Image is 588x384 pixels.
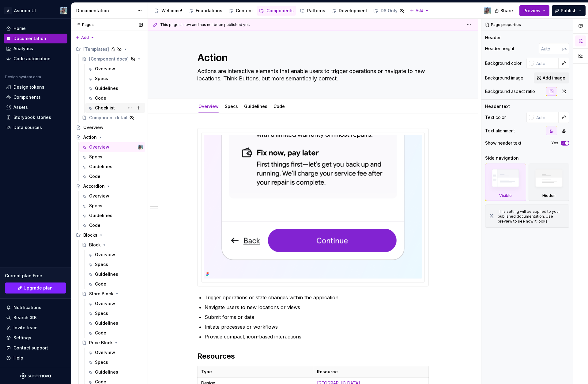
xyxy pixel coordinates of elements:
[408,6,431,15] button: Add
[160,22,250,27] span: This page is new and has not been published yet.
[4,24,67,33] a: Home
[85,328,145,338] a: Code
[205,333,429,340] p: Provide compact, icon-based interactions
[79,172,145,181] a: Code
[89,56,129,62] div: [Component docs]
[329,6,370,16] a: Development
[89,154,102,160] div: Specs
[485,140,521,146] div: Show header text
[85,357,145,367] a: Specs
[225,104,238,109] a: Specs
[95,261,108,268] div: Specs
[4,54,67,64] a: Code automation
[89,193,109,199] div: Overview
[499,193,512,198] div: Visible
[13,84,44,90] div: Design tokens
[561,8,577,14] span: Publish
[197,351,429,361] h2: Resources
[4,303,67,312] button: Notifications
[79,220,145,230] a: Code
[4,113,67,122] a: Storybook stories
[13,114,51,120] div: Storybook stories
[95,310,108,316] div: Specs
[14,8,36,14] div: Asurion UI
[271,100,287,113] div: Code
[198,104,219,109] a: Overview
[485,114,506,120] div: Text color
[196,100,221,113] div: Overview
[89,212,112,219] div: Guidelines
[4,82,67,92] a: Design tokens
[236,8,253,14] div: Content
[85,93,145,103] a: Code
[13,56,51,62] div: Code automation
[95,105,115,111] div: Checklist
[95,76,108,82] div: Specs
[339,8,367,14] div: Development
[498,209,565,224] div: This setting will be applied to your published documentation. Use preview to see how it looks.
[13,305,41,311] div: Notifications
[89,115,127,121] div: Component detail
[89,164,112,170] div: Guidelines
[205,294,429,301] p: Trigger operations or state changes within the application
[13,345,48,351] div: Contact support
[205,304,429,311] p: Navigate users to new locations or views
[4,92,67,102] a: Components
[89,203,102,209] div: Specs
[95,369,118,375] div: Guidelines
[83,124,104,131] div: Overview
[79,113,145,123] a: Component detail
[73,33,96,42] button: Add
[534,72,569,83] button: Add image
[485,75,523,81] div: Background image
[79,201,145,211] a: Specs
[13,94,41,100] div: Components
[196,8,222,14] div: Foundations
[1,4,70,17] button: AAsurion UICody
[485,155,519,161] div: Side navigation
[85,299,145,308] a: Overview
[89,291,113,297] div: Store Block
[95,320,118,326] div: Guidelines
[73,44,145,54] div: [Templates]
[85,269,145,279] a: Guidelines
[485,128,515,134] div: Text alignment
[95,95,106,101] div: Code
[95,330,106,336] div: Code
[542,193,556,198] div: Hidden
[222,100,240,113] div: Specs
[83,232,97,238] div: Blocks
[13,124,42,131] div: Data sources
[95,281,106,287] div: Code
[73,230,145,240] div: Blocks
[85,64,145,74] a: Overview
[13,104,28,110] div: Assets
[13,46,33,52] div: Analytics
[73,22,94,27] div: Pages
[242,100,270,113] div: Guidelines
[60,7,67,14] img: Cody
[89,242,101,248] div: Block
[5,75,41,79] div: Design system data
[24,285,53,291] span: Upgrade plan
[20,373,51,379] a: Supernova Logo
[13,35,46,42] div: Documentation
[13,315,37,321] div: Search ⌘K
[539,43,562,54] input: Auto
[416,8,423,13] span: Add
[273,104,285,109] a: Code
[85,279,145,289] a: Code
[492,5,517,16] button: Share
[95,271,118,277] div: Guidelines
[152,6,185,16] a: Welcome!
[485,60,522,66] div: Background color
[13,325,37,331] div: Invite team
[257,6,296,16] a: Components
[85,318,145,328] a: Guidelines
[85,103,145,113] a: Checklist
[5,273,66,279] div: Current plan : Free
[529,164,570,201] div: Hidden
[205,323,429,330] p: Initiate processes or workflows
[161,8,182,14] div: Welcome!
[4,123,67,132] a: Data sources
